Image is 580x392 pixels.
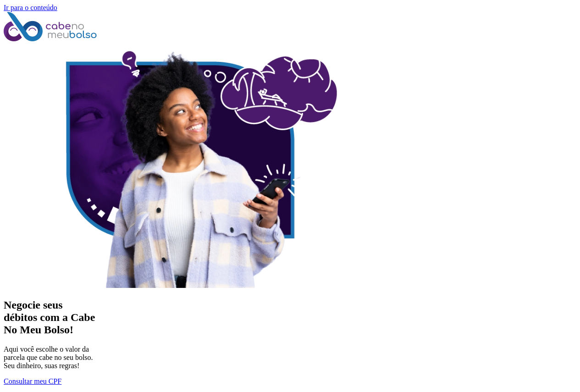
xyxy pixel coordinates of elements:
[4,4,57,11] a: Ir para o conteúdo
[4,12,97,41] img: Cabe no Meu Bolso
[4,299,576,336] h2: Negocie seus débitos com a Cabe No Meu Bolso!
[4,377,61,385] a: Consultar meu CPF
[4,345,576,370] p: Aqui você escolhe o valor da parcela que cabe no seu bolso. Seu dinheiro, suas regras!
